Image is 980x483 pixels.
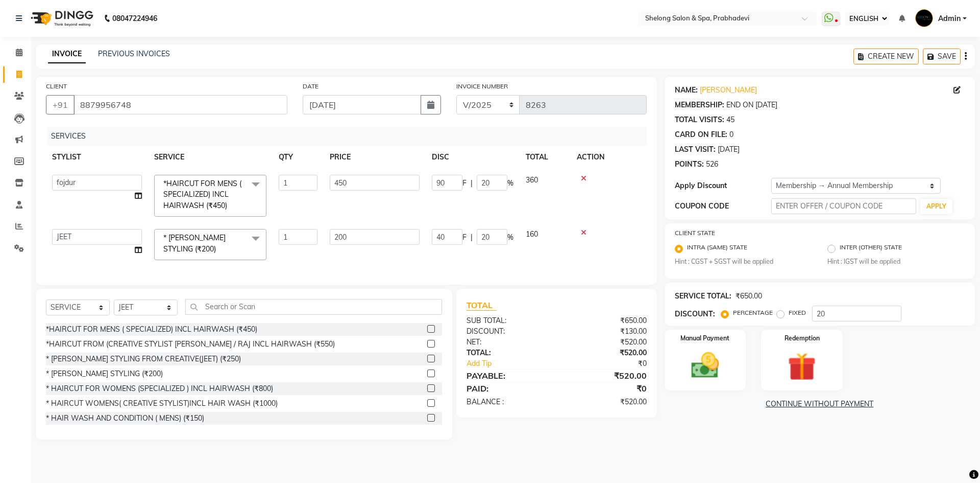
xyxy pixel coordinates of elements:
a: CONTINUE WITHOUT PAYMENT [667,399,973,409]
b: 08047224946 [112,4,157,33]
div: *HAIRCUT FROM (CREATIVE STYLIST [PERSON_NAME] / RAJ INCL HAIRWASH (₹550) [46,339,335,350]
div: ₹520.00 [556,370,654,382]
div: PAYABLE: [459,370,556,382]
th: TOTAL [520,146,571,169]
div: NAME: [675,85,698,96]
label: FIXED [789,308,806,317]
div: PAID: [459,382,556,395]
div: ₹650.00 [556,315,654,326]
label: CLIENT STATE [675,228,715,238]
div: * HAIR WASH AND CONDITION ( MENS) (₹150) [46,413,204,424]
img: _cash.svg [682,349,728,382]
input: ENTER OFFER / COUPON CODE [771,198,916,214]
div: ₹130.00 [556,326,654,337]
button: SAVE [923,49,961,64]
span: Admin [938,13,961,24]
label: DATE [303,82,318,91]
th: SERVICE [148,146,273,169]
span: | [471,232,473,243]
div: ₹0 [556,382,654,395]
a: x [227,201,232,210]
div: * HAIRCUT WOMENS( CREATIVE STYLIST)INCL HAIR WASH (₹1000) [46,398,278,409]
img: logo [26,4,96,33]
button: +91 [46,95,75,114]
div: 526 [706,159,718,170]
input: SEARCH BY NAME/MOBILE/EMAIL/CODE [73,95,287,114]
span: *HAIRCUT FOR MENS ( SPECIALIZED) INCL HAIRWASH (₹450) [163,179,241,210]
label: Redemption [785,334,820,343]
div: ₹520.00 [556,397,654,407]
img: _gift.svg [779,349,825,384]
div: * [PERSON_NAME] STYLING (₹200) [46,369,163,379]
div: END ON [DATE] [726,100,777,110]
th: PRICE [324,146,426,169]
div: ₹520.00 [556,348,654,358]
a: INVOICE [48,45,86,63]
div: ₹520.00 [556,337,654,348]
div: [DATE] [718,144,740,155]
th: ACTION [571,146,647,169]
a: PREVIOUS INVOICES [98,49,170,58]
div: BALANCE : [459,397,556,407]
a: x [216,244,220,254]
div: NET: [459,337,556,348]
input: Search or Scan [185,299,442,315]
div: SUB TOTAL: [459,315,556,326]
span: * [PERSON_NAME] STYLING (₹200) [163,233,226,253]
div: 0 [729,129,733,140]
label: CLIENT [46,82,67,91]
span: % [507,178,513,189]
div: TOTAL VISITS: [675,114,724,125]
th: DISC [426,146,520,169]
span: F [462,232,467,243]
img: Admin [915,9,933,27]
span: F [462,178,467,189]
div: DISCOUNT: [675,309,715,319]
div: MEMBERSHIP: [675,100,724,110]
label: INTRA (SAME) STATE [687,243,747,255]
div: POINTS: [675,159,704,170]
div: TOTAL: [459,348,556,358]
label: Manual Payment [680,334,729,343]
small: Hint : CGST + SGST will be applied [675,257,812,266]
div: SERVICES [47,127,654,146]
div: Apply Discount [675,180,771,191]
div: * HAIRCUT FOR WOMENS (SPECIALIZED ) INCL HAIRWASH (₹800) [46,383,273,394]
span: 360 [526,175,538,185]
div: *HAIRCUT FOR MENS ( SPECIALIZED) INCL HAIRWASH (₹450) [46,324,257,335]
div: LAST VISIT: [675,144,716,155]
div: CARD ON FILE: [675,129,727,140]
th: STYLIST [46,146,148,169]
span: | [471,178,473,189]
div: ₹0 [573,358,654,369]
span: TOTAL [467,300,497,311]
small: Hint : IGST will be applied [827,257,965,266]
th: QTY [273,146,324,169]
div: * [PERSON_NAME] STYLING FROM CREATIVE(JEET) (₹250) [46,354,241,364]
span: 160 [526,229,538,239]
label: INVOICE NUMBER [456,82,508,91]
a: [PERSON_NAME] [700,85,757,96]
label: PERCENTAGE [733,308,773,317]
span: % [507,232,513,243]
div: ₹650.00 [736,291,762,302]
button: CREATE NEW [853,49,919,64]
div: DISCOUNT: [459,326,556,337]
button: APPLY [920,199,952,214]
a: Add Tip [459,358,573,369]
div: COUPON CODE [675,201,771,212]
div: SERVICE TOTAL: [675,291,731,302]
div: 45 [726,114,734,125]
label: INTER (OTHER) STATE [840,243,902,255]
